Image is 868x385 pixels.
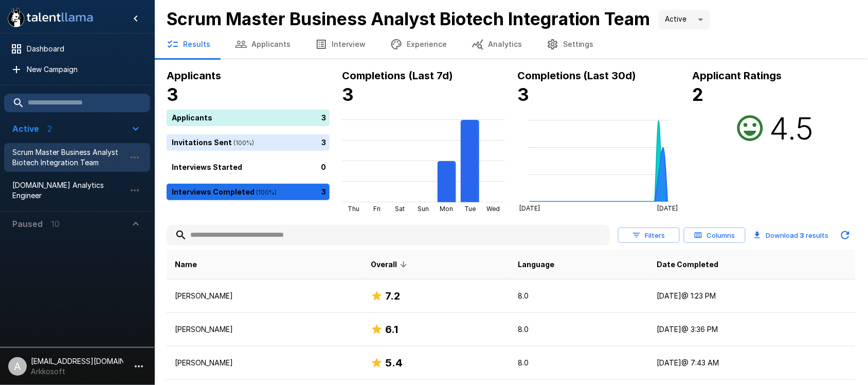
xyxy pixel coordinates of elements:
tspan: Thu [348,205,359,213]
tspan: Mon [440,205,454,213]
tspan: Tue [464,205,476,213]
h6: 6.1 [385,321,398,338]
td: [DATE] @ 3:36 PM [649,313,856,346]
b: 3 [342,84,354,105]
button: Settings [534,30,606,59]
button: Experience [378,30,459,59]
button: Analytics [459,30,534,59]
b: 3 [517,84,529,105]
p: 3 [321,137,326,148]
h6: 7.2 [385,288,400,304]
span: Language [518,258,554,271]
b: 2 [693,84,704,105]
span: Overall [371,258,410,271]
p: 8.0 [518,358,641,368]
p: [PERSON_NAME] [175,358,354,368]
tspan: [DATE] [519,204,540,212]
tspan: Sun [418,205,429,213]
b: 3 [800,231,805,239]
tspan: Wed [486,205,500,213]
b: Scrum Master Business Analyst Biotech Integration Team [167,8,650,29]
button: Updated Today - 6:20 PM [835,225,856,246]
button: Interview [303,30,378,59]
p: [PERSON_NAME] [175,291,354,301]
div: Active [659,10,710,29]
b: Completions (Last 7d) [342,69,453,82]
button: Results [154,30,223,59]
b: Applicants [167,69,221,82]
tspan: Fri [373,205,381,213]
td: [DATE] @ 7:43 AM [649,346,856,380]
span: Name [175,258,197,271]
button: Filters [618,227,680,243]
b: Completions (Last 30d) [517,69,637,82]
td: [DATE] @ 1:23 PM [649,279,856,313]
tspan: [DATE] [658,204,678,212]
p: 3 [321,112,326,123]
p: 3 [321,186,326,197]
p: 8.0 [518,291,641,301]
p: 8.0 [518,324,641,335]
b: Applicant Ratings [693,69,782,82]
button: Columns [684,227,746,243]
p: 0 [321,162,326,172]
button: Applicants [223,30,303,59]
h2: 4.5 [770,110,814,147]
span: Date Completed [657,258,719,271]
tspan: Sat [395,205,405,213]
p: [PERSON_NAME] [175,324,354,335]
button: Download 3 results [750,225,833,246]
h6: 5.4 [385,355,403,371]
b: 3 [167,84,178,105]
